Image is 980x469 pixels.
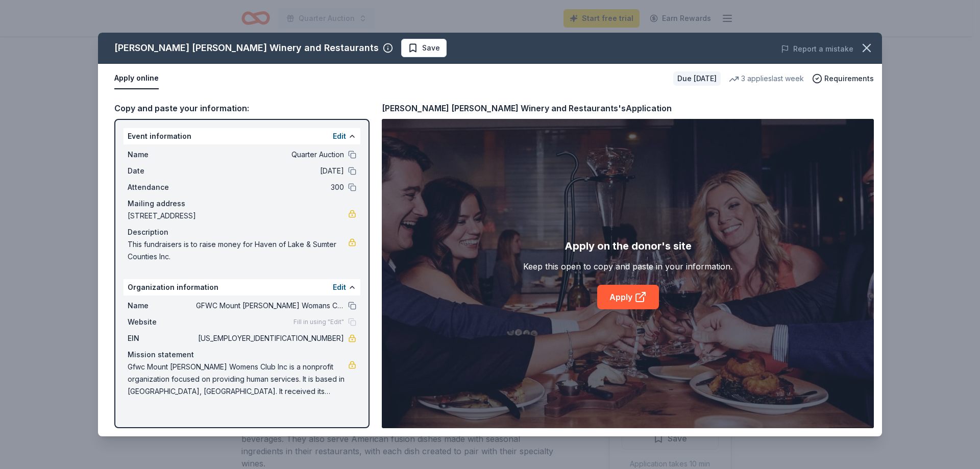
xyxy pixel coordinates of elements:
[523,260,732,273] div: Keep this open to copy and paste in your information.
[128,332,196,344] span: EIN
[597,285,659,309] a: Apply
[729,72,804,85] div: 3 applies last week
[196,332,344,344] span: [US_EMPLOYER_IDENTIFICATION_NUMBER]
[114,102,370,115] div: Copy and paste your information:
[128,149,196,161] span: Name
[124,128,360,144] div: Event information
[382,102,672,115] div: [PERSON_NAME] [PERSON_NAME] Winery and Restaurants's Application
[673,71,721,86] div: Due [DATE]
[196,181,344,193] span: 300
[422,42,440,54] span: Save
[128,226,356,238] div: Description
[128,181,196,193] span: Attendance
[196,300,344,312] span: GFWC Mount [PERSON_NAME] Womans Club
[128,198,356,210] div: Mailing address
[812,72,874,85] button: Requirements
[128,165,196,177] span: Date
[401,39,447,57] button: Save
[114,68,159,89] button: Apply online
[128,210,348,222] span: [STREET_ADDRESS]
[333,281,346,293] button: Edit
[293,318,344,326] span: Fill in using "Edit"
[333,130,346,142] button: Edit
[128,316,196,328] span: Website
[114,40,379,56] div: [PERSON_NAME] [PERSON_NAME] Winery and Restaurants
[128,349,356,361] div: Mission statement
[128,361,348,398] span: Gfwc Mount [PERSON_NAME] Womens Club Inc is a nonprofit organization focused on providing human s...
[824,72,874,85] span: Requirements
[124,279,360,295] div: Organization information
[196,149,344,161] span: Quarter Auction
[565,238,692,254] div: Apply on the donor's site
[128,238,348,263] span: This fundraisers is to raise money for Haven of Lake & Sumter Counties Inc.
[128,300,196,312] span: Name
[196,165,344,177] span: [DATE]
[781,43,853,55] button: Report a mistake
